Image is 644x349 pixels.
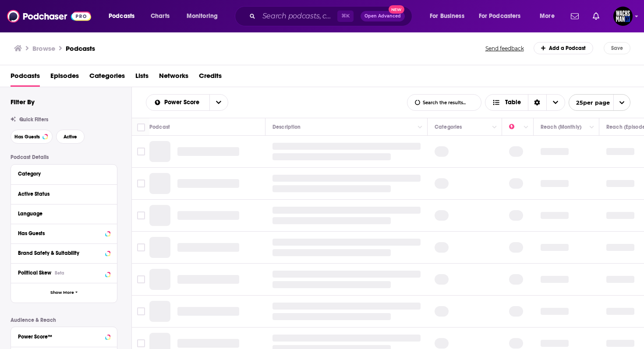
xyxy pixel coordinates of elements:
a: Show notifications dropdown [589,9,603,24]
h3: Browse [32,44,55,53]
button: Power Score™ [18,331,110,342]
div: Power Score™ [18,334,103,340]
a: Add a Podcast [534,42,594,54]
div: Beta [55,270,64,276]
div: Power Score [509,122,521,132]
button: Political SkewBeta [18,267,110,278]
div: Brand Safety & Suitability [18,250,103,256]
span: Open Advanced [364,14,401,18]
img: User Profile [613,7,633,26]
button: open menu [473,9,534,23]
span: ⌘ K [337,11,354,22]
span: Toggle select row [137,212,145,219]
a: Lists [135,69,149,87]
div: Description [272,122,301,132]
a: Episodes [50,69,79,87]
span: Podcasts [109,10,134,22]
button: Send feedback [483,45,527,52]
button: Show More [11,283,117,303]
span: Charts [151,10,170,22]
button: Category [18,168,110,179]
button: Column Actions [587,122,597,133]
span: New [389,5,404,14]
span: Monitoring [187,10,218,22]
span: 25 per page [569,96,610,109]
div: Active Status [18,191,104,197]
span: For Podcasters [479,10,521,22]
a: Credits [199,69,222,87]
a: Charts [145,9,175,23]
span: Show More [50,290,74,295]
span: For Business [430,10,464,22]
span: Has Guests [14,134,40,139]
button: Column Actions [489,122,500,133]
span: Toggle select row [137,243,145,251]
div: Language [18,211,104,217]
span: Active [64,134,77,139]
a: Networks [159,69,188,87]
button: Save [604,42,630,54]
button: open menu [103,9,146,23]
span: Power Score [164,99,202,106]
button: open menu [146,99,209,106]
div: Sort Direction [528,95,546,110]
button: Active Status [18,188,110,199]
span: More [540,10,555,22]
div: Categories [435,122,462,132]
button: Brand Safety & Suitability [18,247,110,258]
button: Column Actions [521,122,531,133]
h2: Choose List sort [146,94,228,111]
button: Show profile menu [613,7,633,26]
span: Toggle select row [137,148,145,155]
a: Show notifications dropdown [567,9,582,24]
span: Table [505,99,521,106]
div: Search podcasts, credits, & more... [243,6,421,26]
span: Toggle select row [137,180,145,187]
div: Reach (Monthly) [541,122,581,132]
button: Open AdvancedNew [361,11,405,21]
button: Column Actions [415,122,425,133]
button: open menu [424,9,475,23]
a: Categories [89,69,125,87]
button: open menu [569,94,630,111]
span: Political Skew [18,270,51,276]
div: Category [18,171,104,177]
span: Toggle select row [137,275,145,283]
span: Logged in as WachsmanNY [613,7,633,26]
input: Search podcasts, credits, & more... [259,9,337,23]
a: Podcasts [11,69,40,87]
img: Podchaser - Follow, Share and Rate Podcasts [7,8,91,25]
div: Podcast [149,122,170,132]
p: Audience & Reach [11,317,117,323]
button: Language [18,208,110,219]
button: open menu [209,95,228,110]
p: Podcast Details [11,154,117,160]
button: open menu [180,9,229,23]
div: Has Guests [18,230,103,236]
span: Toggle select row [137,339,145,347]
span: Toggle select row [137,307,145,315]
button: Has Guests [18,228,110,239]
button: Active [56,130,85,144]
button: Choose View [485,94,565,111]
button: open menu [534,9,566,23]
span: Quick Filters [19,116,48,123]
h2: Filter By [11,98,35,106]
a: Podcasts [66,44,95,53]
button: Has Guests [11,130,53,144]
